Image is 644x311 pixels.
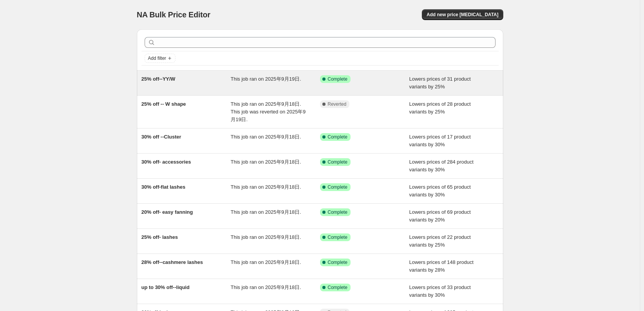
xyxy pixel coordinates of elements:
span: Complete [328,259,347,265]
span: This job ran on 2025年9月18日. [231,159,301,165]
span: This job ran on 2025年9月18日. [231,284,301,290]
span: Add filter [148,55,166,61]
span: 28% off--cashmere lashes [142,259,203,265]
span: Reverted [328,101,347,107]
span: Lowers prices of 33 product variants by 30% [409,284,471,298]
span: Lowers prices of 22 product variants by 25% [409,234,471,248]
span: 20% off- easy fanning [142,209,193,215]
span: Lowers prices of 31 product variants by 25% [409,76,471,90]
span: NA Bulk Price Editor [137,10,211,19]
span: Lowers prices of 284 product variants by 30% [409,159,474,172]
span: Lowers prices of 28 product variants by 25% [409,101,471,115]
span: up to 30% off--liquid [142,284,190,290]
span: Complete [328,159,347,165]
span: Lowers prices of 148 product variants by 28% [409,259,474,273]
span: This job ran on 2025年9月19日. [231,76,301,82]
span: This job ran on 2025年9月18日. [231,234,301,240]
button: Add filter [145,54,175,63]
span: 25% off -- W shape [142,101,186,107]
span: This job ran on 2025年9月18日. This job was reverted on 2025年9月19日. [231,101,305,122]
span: This job ran on 2025年9月18日. [231,259,301,265]
span: This job ran on 2025年9月18日. [231,134,301,140]
span: This job ran on 2025年9月18日. [231,209,301,215]
span: Lowers prices of 17 product variants by 30% [409,134,471,147]
span: Complete [328,234,347,240]
span: Lowers prices of 69 product variants by 20% [409,209,471,223]
span: 30% off --Cluster [142,134,181,140]
span: Complete [328,209,347,215]
span: This job ran on 2025年9月18日. [231,184,301,190]
button: Add new price [MEDICAL_DATA] [422,9,503,20]
span: 30% off-flat lashes [142,184,185,190]
span: 30% off- accessories [142,159,191,165]
span: Complete [328,184,347,190]
span: Add new price [MEDICAL_DATA] [427,12,498,18]
span: Complete [328,134,347,140]
span: Lowers prices of 65 product variants by 30% [409,184,471,198]
span: Complete [328,284,347,291]
span: Complete [328,76,347,82]
span: 25% off--YY/W [142,76,175,82]
span: 25% off- lashes [142,234,178,240]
